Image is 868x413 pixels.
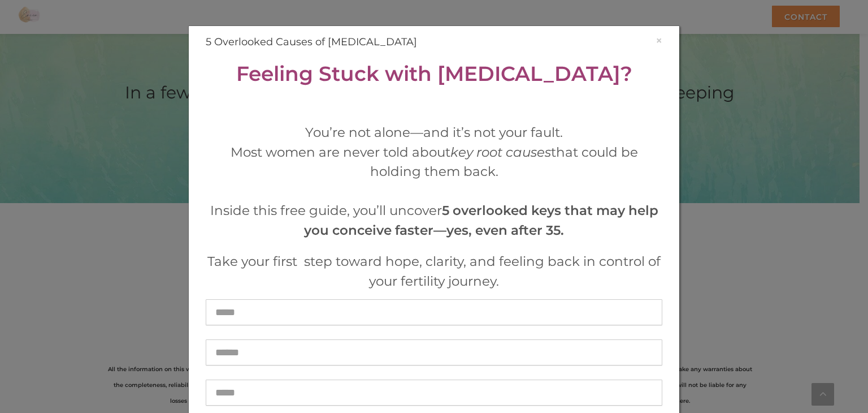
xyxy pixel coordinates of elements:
em: key root causes [450,144,551,160]
h4: 5 Overlooked Causes of [MEDICAL_DATA] [206,35,662,50]
button: × [656,35,662,46]
span: Most women are never told about that could be holding them back. [231,144,638,180]
span: You’re not alone—and it’s not your fault. [305,124,563,140]
strong: Feeling Stuck with [MEDICAL_DATA]? [236,61,632,86]
strong: 5 overlooked keys that may help you conceive faster—yes, even after 35. [304,203,658,238]
span: Take your first step toward hope, clarity, and feeling back in control of your fertility journey. [207,253,661,289]
span: Inside this free guide, you’ll uncover [210,203,658,238]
